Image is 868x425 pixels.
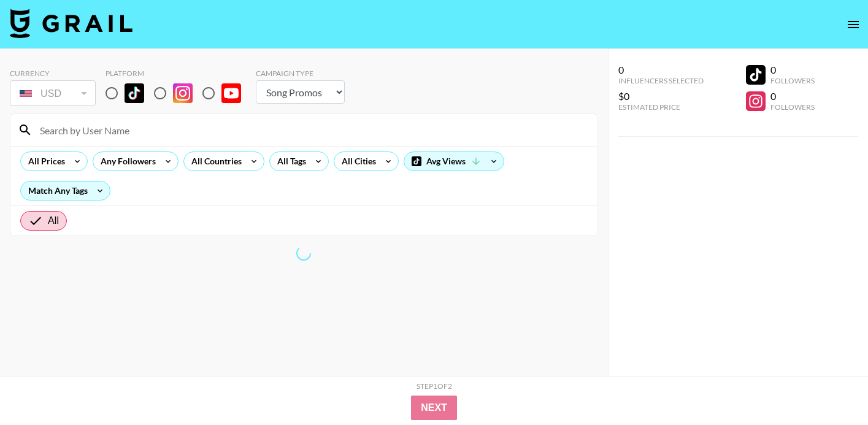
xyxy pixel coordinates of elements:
input: Search by User Name [33,120,590,140]
div: Step 1 of 2 [417,381,452,391]
button: Next [411,396,457,420]
div: USD [12,83,93,104]
div: Followers [770,76,815,85]
div: 0 [618,64,704,76]
div: Influencers Selected [618,76,704,85]
img: Grail Talent [10,9,133,38]
img: YouTube [221,83,241,103]
div: Campaign Type [256,69,345,78]
div: 0 [770,64,815,76]
div: Followers [770,102,815,112]
div: All Cities [334,152,378,170]
div: Currency [10,69,96,78]
div: Platform [106,69,251,78]
span: All [48,213,59,228]
div: All Prices [21,152,67,170]
div: $0 [618,90,704,102]
img: TikTok [125,83,144,103]
span: Refreshing lists, bookers, clients, countries, tags, cities, talent, talent... [296,245,312,261]
div: Estimated Price [618,102,704,112]
img: Instagram [173,83,193,103]
div: 0 [770,90,815,102]
div: Match Any Tags [21,182,110,200]
div: Currency is locked to USD [10,78,96,109]
div: All Countries [184,152,244,170]
button: open drawer [841,12,866,37]
div: Any Followers [93,152,158,170]
div: Avg Views [404,152,504,170]
div: All Tags [270,152,309,170]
